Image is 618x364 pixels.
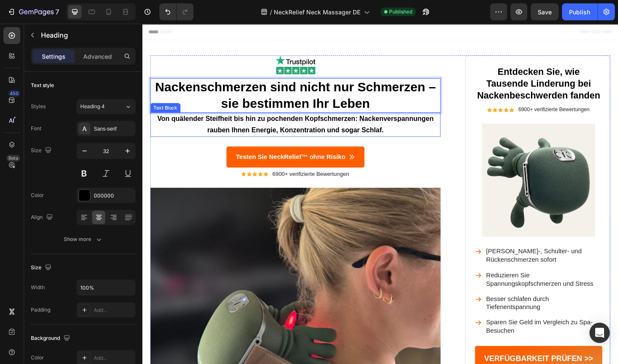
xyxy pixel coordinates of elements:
p: Reduzieren Sie Spannungskopfschmerzen und Stress [366,264,489,282]
div: Width [31,284,45,291]
p: [PERSON_NAME]-, Schulter- und Rückenschmerzen sofort [366,238,489,256]
div: Text style [31,82,54,89]
div: Font [31,125,41,132]
div: Padding [31,306,50,314]
span: NeckRelief Neck Massager DE [274,8,360,16]
div: Sans-serif [94,125,133,133]
div: Add... [94,354,133,362]
div: Open Intercom Messenger [589,323,610,343]
button: 7 [3,3,63,20]
div: 000000 [94,192,133,200]
div: Align [31,212,54,223]
span: / [270,8,272,16]
div: Size [31,145,53,156]
button: Publish [562,3,597,20]
div: 450 [8,90,20,97]
button: Save [531,3,558,20]
div: Publish [569,8,590,16]
div: Styles [31,103,46,110]
div: Add... [94,307,133,314]
div: Size [31,262,53,274]
div: Background [31,333,72,344]
strong: Entdecken Sie, wie Tausende Linderung bei Nackenbeschwerden fanden [357,46,488,82]
img: gempages_575948844915753546-18972913-1b93-4d33-9e60-90747f99ec3e.jpg [354,107,490,227]
div: Beta [6,155,20,161]
span: Published [389,8,412,16]
div: Show more [64,235,103,244]
iframe: Design area [142,24,618,364]
span: Heading 4 [80,103,105,110]
p: 6900+ verifizierte Bewertungen [400,88,476,96]
div: Undo/Redo [159,3,193,20]
button: Show more [31,232,136,247]
p: Advanced [83,52,112,61]
div: Color [31,354,44,361]
p: 7 [55,7,59,17]
input: Auto [77,280,135,295]
p: Heading [41,30,132,40]
div: Color [31,192,44,199]
p: Settings [42,52,65,61]
button: Heading 4 [76,99,136,114]
span: Save [538,8,552,16]
p: Besser schlafen durch Tiefenentspannung [366,289,489,307]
